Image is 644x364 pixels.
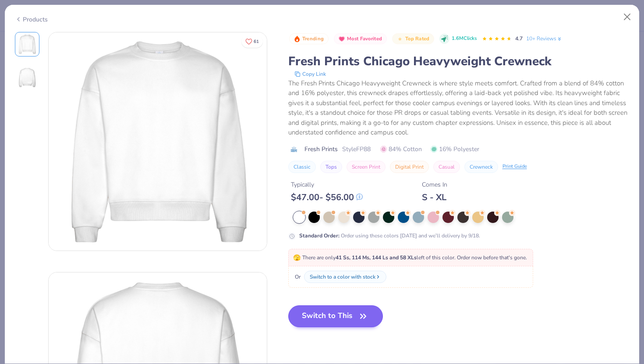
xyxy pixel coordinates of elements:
[292,70,329,78] button: copy to clipboard
[291,192,363,203] div: $ 47.00 - $ 56.00
[502,163,527,170] div: Print Guide
[288,161,316,173] button: Classic
[464,161,498,173] button: Crewneck
[291,180,363,189] div: Typically
[338,35,345,42] img: Most Favorited sort
[299,232,340,239] strong: Standard Order :
[405,36,430,41] span: Top Rated
[310,273,375,281] div: Switch to a color with stock
[452,35,477,42] span: 1.6M Clicks
[288,78,630,138] div: The Fresh Prints Chicago Heavyweight Crewneck is where style meets comfort. Crafted from a blend ...
[304,271,386,283] button: Switch to a color with stock
[288,53,630,70] div: Fresh Prints Chicago Heavyweight Crewneck
[515,35,523,42] span: 4.7
[304,145,338,154] span: Fresh Prints
[334,33,387,45] button: Badge Button
[390,161,429,173] button: Digital Print
[302,36,324,41] span: Trending
[241,35,263,48] button: Like
[422,192,447,203] div: S - XL
[320,161,342,173] button: Tops
[433,161,460,173] button: Casual
[347,36,382,41] span: Most Favorited
[336,254,417,261] strong: 41 Ss, 114 Ms, 144 Ls and 58 XLs
[17,34,38,55] img: Front
[380,145,422,154] span: 84% Cotton
[17,67,38,88] img: Back
[422,180,447,189] div: Comes In
[293,254,301,262] span: 🫣
[619,9,636,25] button: Close
[342,145,371,154] span: Style FP88
[49,32,267,251] img: Front
[396,35,403,42] img: Top Rated sort
[294,35,301,42] img: Trending sort
[299,232,480,240] div: Order using these colors [DATE] and we’ll delivery by 9/18.
[254,39,259,44] span: 61
[288,146,300,153] img: brand logo
[293,254,527,261] span: There are only left of this color. Order now before that's gone.
[293,273,301,281] span: Or
[526,35,563,42] a: 10+ Reviews
[482,32,512,46] div: 4.7 Stars
[288,305,383,327] button: Switch to This
[289,33,329,45] button: Badge Button
[15,15,48,24] div: Products
[392,33,434,45] button: Badge Button
[347,161,386,173] button: Screen Print
[431,145,479,154] span: 16% Polyester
